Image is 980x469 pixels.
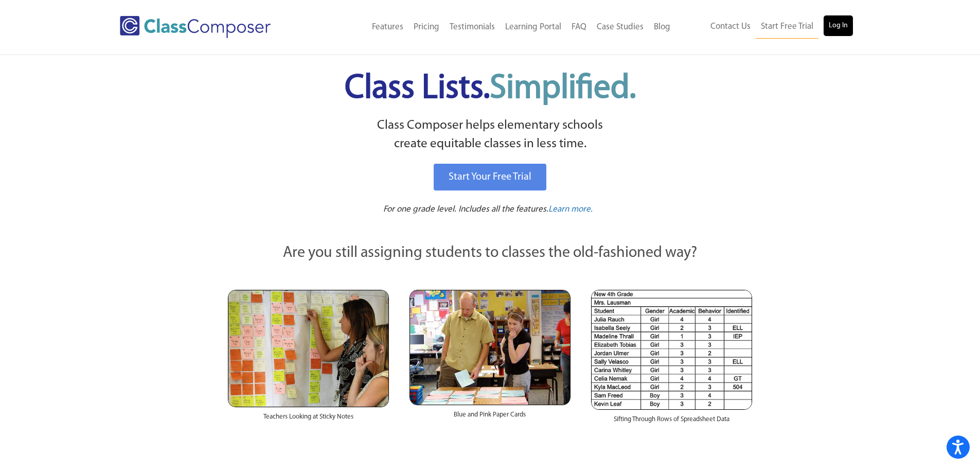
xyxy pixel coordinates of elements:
nav: Header Menu [313,16,675,39]
a: Case Studies [592,16,649,39]
img: Spreadsheets [591,290,752,410]
div: Teachers Looking at Sticky Notes [228,407,389,432]
a: Blog [649,16,675,39]
a: FAQ [566,16,592,39]
a: Pricing [408,16,444,39]
img: Blue and Pink Paper Cards [409,290,571,405]
a: Features [367,16,408,39]
img: Teachers Looking at Sticky Notes [228,290,389,407]
p: Are you still assigning students to classes the old-fashioned way? [228,242,753,265]
a: Log In [824,15,853,36]
div: Blue and Pink Paper Cards [409,405,571,430]
img: Class Composer [120,16,271,38]
a: Start Your Free Trial [434,164,546,190]
div: Sifting Through Rows of Spreadsheet Data [591,410,752,435]
nav: Header Menu [675,15,853,39]
span: Class Lists. [345,72,636,106]
span: Learn more. [548,205,593,214]
a: Learning Portal [500,16,566,39]
a: Start Free Trial [756,15,818,39]
span: For one grade level. Includes all the features. [383,205,548,214]
span: Simplified. [490,72,636,106]
span: Start Your Free Trial [449,172,531,182]
a: Testimonials [444,16,500,39]
p: Class Composer helps elementary schools create equitable classes in less time. [226,116,754,154]
a: Learn more. [548,203,593,216]
a: Contact Us [705,15,756,38]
